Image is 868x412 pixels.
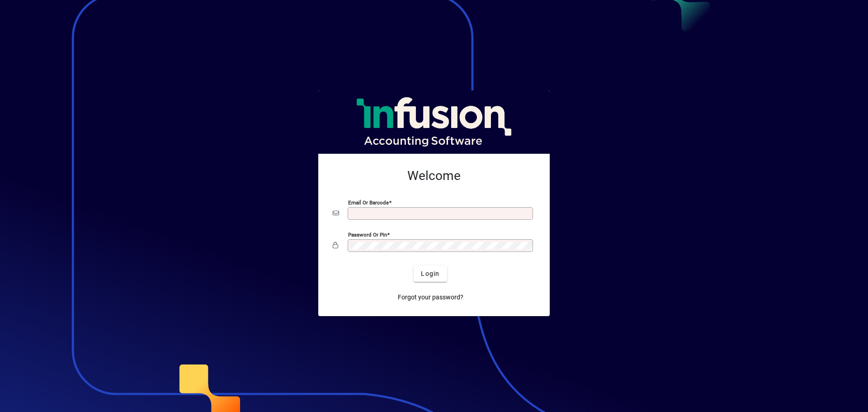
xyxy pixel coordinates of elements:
[398,293,463,302] span: Forgot your password?
[348,199,389,206] mat-label: Email or Barcode
[333,168,535,184] h2: Welcome
[348,232,387,238] mat-label: Password or Pin
[421,269,439,279] span: Login
[414,265,447,282] button: Login
[394,289,467,305] a: Forgot your password?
